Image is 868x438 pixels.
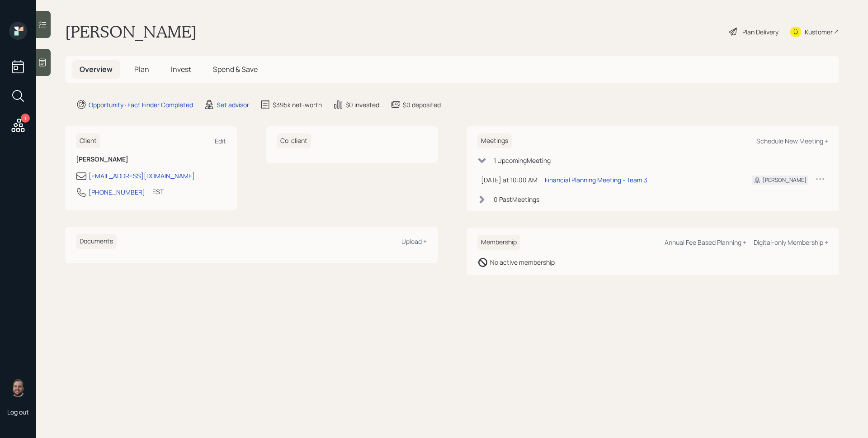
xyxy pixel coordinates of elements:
div: [DATE] at 10:00 AM [481,175,538,185]
div: EST [152,187,164,196]
div: $395k net-worth [273,100,322,109]
span: Plan [134,64,149,74]
div: Annual Fee Based Planning + [665,238,746,247]
div: 0 Past Meeting s [494,195,539,204]
h6: Meetings [477,133,512,148]
span: Overview [80,64,113,74]
div: Set advisor [217,100,249,109]
div: Kustomer [805,27,833,37]
div: 1 Upcoming Meeting [494,156,551,165]
div: Plan Delivery [742,27,778,37]
div: Financial Planning Meeting - Team 3 [545,175,647,185]
h6: Documents [76,234,117,249]
div: Upload + [401,237,427,246]
h6: Co-client [277,133,311,148]
div: Edit [215,137,226,145]
div: No active membership [490,257,555,267]
h6: Membership [477,235,520,250]
div: Log out [7,408,29,416]
h1: [PERSON_NAME] [65,22,197,42]
img: james-distasi-headshot.png [9,379,27,397]
div: Digital-only Membership + [754,238,828,247]
div: [EMAIL_ADDRESS][DOMAIN_NAME] [89,171,195,181]
h6: Client [76,133,100,148]
div: $0 deposited [403,100,441,109]
div: $0 invested [345,100,379,109]
span: Invest [171,64,191,74]
div: Opportunity · Fact Finder Completed [89,100,193,109]
h6: [PERSON_NAME] [76,156,226,163]
div: 1 [21,114,30,123]
span: Spend & Save [213,64,258,74]
div: [PHONE_NUMBER] [89,187,145,197]
div: Schedule New Meeting + [756,137,828,145]
div: [PERSON_NAME] [763,176,807,184]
